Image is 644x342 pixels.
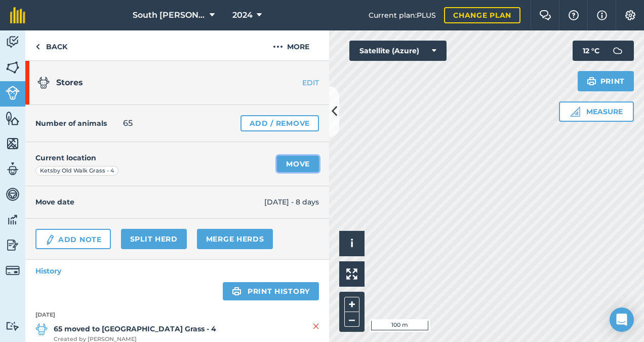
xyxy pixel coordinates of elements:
span: i [350,237,353,250]
img: svg+xml;base64,PHN2ZyB4bWxucz0iaHR0cDovL3d3dy53My5vcmcvMjAwMC9zdmciIHdpZHRoPSI1NiIgaGVpZ2h0PSI2MC... [6,136,20,151]
img: Two speech bubbles overlapping with the left bubble in the forefront [539,10,551,20]
img: svg+xml;base64,PD94bWwgdmVyc2lvbj0iMS4wIiBlbmNvZGluZz0idXRmLTgiPz4KPCEtLSBHZW5lcmF0b3I6IEFkb2JlIE... [6,187,20,202]
img: svg+xml;base64,PHN2ZyB4bWxucz0iaHR0cDovL3d3dy53My5vcmcvMjAwMC9zdmciIHdpZHRoPSIxNyIgaGVpZ2h0PSIxNy... [597,9,607,21]
h4: Move date [35,196,264,208]
img: svg+xml;base64,PD94bWwgdmVyc2lvbj0iMS4wIiBlbmNvZGluZz0idXRmLTgiPz4KPCEtLSBHZW5lcmF0b3I6IEFkb2JlIE... [608,41,628,61]
a: Merge Herds [197,229,273,249]
img: A question mark icon [568,10,580,20]
span: 65 [123,117,133,129]
button: Print [578,71,634,91]
strong: 65 moved to [GEOGRAPHIC_DATA] Grass - 4 [54,323,216,334]
span: 12 ° C [583,41,599,61]
div: Open Intercom Messenger [610,307,634,332]
a: Move [277,156,319,172]
button: More [253,30,329,60]
img: svg+xml;base64,PD94bWwgdmVyc2lvbj0iMS4wIiBlbmNvZGluZz0idXRmLTgiPz4KPCEtLSBHZW5lcmF0b3I6IEFkb2JlIE... [35,323,48,335]
img: svg+xml;base64,PD94bWwgdmVyc2lvbj0iMS4wIiBlbmNvZGluZz0idXRmLTgiPz4KPCEtLSBHZW5lcmF0b3I6IEFkb2JlIE... [6,321,20,331]
a: Add / Remove [240,115,319,131]
button: Satellite (Azure) [349,41,447,61]
button: – [344,312,359,327]
img: A cog icon [624,10,636,20]
button: i [339,231,365,256]
img: Four arrows, one pointing top left, one top right, one bottom right and the last bottom left [346,268,357,280]
img: fieldmargin Logo [10,7,25,23]
img: svg+xml;base64,PHN2ZyB4bWxucz0iaHR0cDovL3d3dy53My5vcmcvMjAwMC9zdmciIHdpZHRoPSI1NiIgaGVpZ2h0PSI2MC... [6,111,20,126]
img: svg+xml;base64,PD94bWwgdmVyc2lvbj0iMS4wIiBlbmNvZGluZz0idXRmLTgiPz4KPCEtLSBHZW5lcmF0b3I6IEFkb2JlIE... [37,77,50,89]
h4: Current location [35,152,96,163]
h4: Number of animals [35,118,107,129]
img: Ruler icon [570,107,580,117]
img: svg+xml;base64,PD94bWwgdmVyc2lvbj0iMS4wIiBlbmNvZGluZz0idXRmLTgiPz4KPCEtLSBHZW5lcmF0b3I6IEFkb2JlIE... [6,263,20,278]
a: Back [25,30,77,60]
span: [DATE] - 8 days [264,196,319,208]
span: South [PERSON_NAME] [133,9,206,21]
a: Add Note [35,229,111,249]
img: svg+xml;base64,PD94bWwgdmVyc2lvbj0iMS4wIiBlbmNvZGluZz0idXRmLTgiPz4KPCEtLSBHZW5lcmF0b3I6IEFkb2JlIE... [45,234,56,246]
button: 12 °C [573,41,634,61]
a: History [25,260,329,282]
a: EDIT [265,78,329,88]
button: + [344,297,359,312]
a: Print history [223,282,319,300]
span: 2024 [232,9,253,21]
img: svg+xml;base64,PD94bWwgdmVyc2lvbj0iMS4wIiBlbmNvZGluZz0idXRmLTgiPz4KPCEtLSBHZW5lcmF0b3I6IEFkb2JlIE... [6,35,20,50]
a: Split herd [121,229,187,249]
button: Measure [559,101,634,122]
img: svg+xml;base64,PD94bWwgdmVyc2lvbj0iMS4wIiBlbmNvZGluZz0idXRmLTgiPz4KPCEtLSBHZW5lcmF0b3I6IEFkb2JlIE... [6,212,20,227]
img: svg+xml;base64,PHN2ZyB4bWxucz0iaHR0cDovL3d3dy53My5vcmcvMjAwMC9zdmciIHdpZHRoPSIxOSIgaGVpZ2h0PSIyNC... [232,285,241,297]
img: svg+xml;base64,PHN2ZyB4bWxucz0iaHR0cDovL3d3dy53My5vcmcvMjAwMC9zdmciIHdpZHRoPSIxOSIgaGVpZ2h0PSIyNC... [587,75,596,87]
img: svg+xml;base64,PD94bWwgdmVyc2lvbj0iMS4wIiBlbmNvZGluZz0idXRmLTgiPz4KPCEtLSBHZW5lcmF0b3I6IEFkb2JlIE... [6,161,20,177]
img: svg+xml;base64,PHN2ZyB4bWxucz0iaHR0cDovL3d3dy53My5vcmcvMjAwMC9zdmciIHdpZHRoPSI1NiIgaGVpZ2h0PSI2MC... [6,60,20,75]
div: Ketsby Old Walk Grass - 4 [35,166,118,176]
strong: [DATE] [35,311,319,320]
img: svg+xml;base64,PHN2ZyB4bWxucz0iaHR0cDovL3d3dy53My5vcmcvMjAwMC9zdmciIHdpZHRoPSIyMCIgaGVpZ2h0PSIyNC... [273,41,283,53]
img: svg+xml;base64,PD94bWwgdmVyc2lvbj0iMS4wIiBlbmNvZGluZz0idXRmLTgiPz4KPCEtLSBHZW5lcmF0b3I6IEFkb2JlIE... [6,237,20,253]
img: svg+xml;base64,PD94bWwgdmVyc2lvbj0iMS4wIiBlbmNvZGluZz0idXRmLTgiPz4KPCEtLSBHZW5lcmF0b3I6IEFkb2JlIE... [6,86,20,100]
img: svg+xml;base64,PHN2ZyB4bWxucz0iaHR0cDovL3d3dy53My5vcmcvMjAwMC9zdmciIHdpZHRoPSI5IiBoZWlnaHQ9IjI0Ii... [35,41,40,53]
span: Current plan : PLUS [369,10,436,21]
a: Change plan [444,7,520,23]
span: Stores [56,78,83,87]
img: svg+xml;base64,PHN2ZyB4bWxucz0iaHR0cDovL3d3dy53My5vcmcvMjAwMC9zdmciIHdpZHRoPSIyMiIgaGVpZ2h0PSIzMC... [313,320,319,332]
